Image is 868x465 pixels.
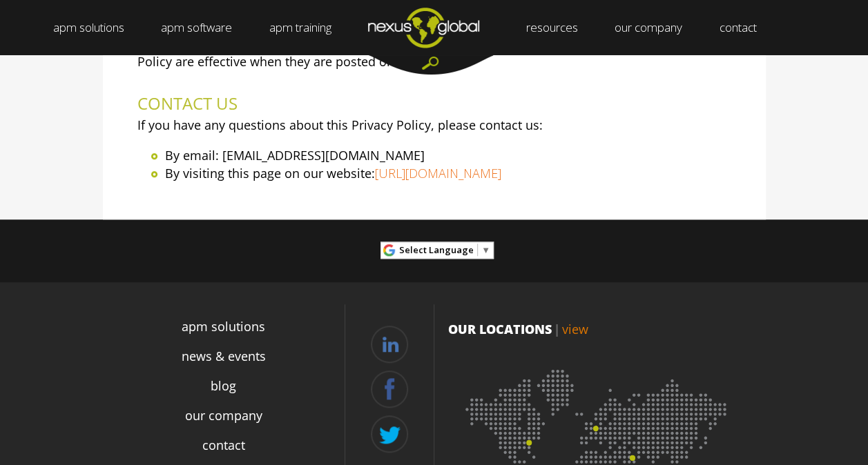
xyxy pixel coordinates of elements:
[137,116,731,134] p: If you have any questions about this Privacy Policy, please contact us:
[481,244,490,256] span: ▼
[182,347,266,366] a: news & events
[185,406,262,425] a: our company
[375,165,501,181] a: [URL][DOMAIN_NAME]
[211,377,236,395] a: blog
[448,320,752,338] p: OUR LOCATIONS
[477,244,478,256] span: ​
[562,321,588,337] a: view
[554,321,560,337] span: |
[165,164,731,182] li: By visiting this page on our website:
[399,239,490,261] a: Select Language​
[137,91,731,116] h2: CONTACT US
[202,436,245,455] a: contact
[182,317,265,336] a: apm solutions
[399,244,474,256] span: Select Language
[165,146,731,164] li: By email: [EMAIL_ADDRESS][DOMAIN_NAME]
